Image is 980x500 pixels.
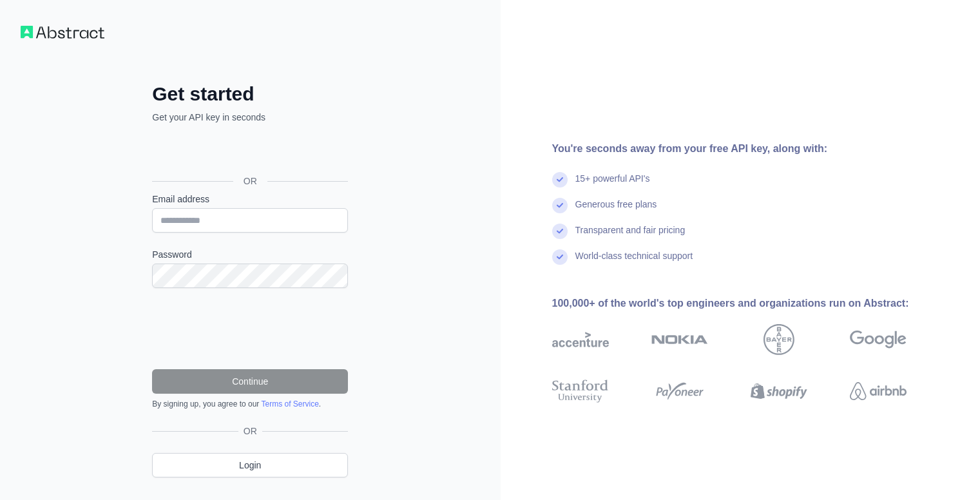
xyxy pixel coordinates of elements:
div: Generous free plans [575,198,657,224]
img: check mark [552,172,568,187]
div: You're seconds away from your free API key, along with: [552,141,948,157]
img: shopify [751,377,807,405]
img: google [850,324,907,355]
img: check mark [552,249,568,265]
label: Password [152,248,348,261]
div: Transparent and fair pricing [575,224,686,249]
div: 15+ powerful API's [575,172,650,198]
img: stanford university [552,377,609,405]
img: nokia [651,324,708,355]
div: 100,000+ of the world's top engineers and organizations run on Abstract: [552,296,948,311]
iframe: reCAPTCHA [152,303,348,354]
a: Terms of Service [261,399,318,409]
div: World-class technical support [575,249,693,275]
img: accenture [552,324,609,355]
img: check mark [552,224,568,239]
span: OR [238,425,262,438]
iframe: Sign in with Google Button [146,138,352,166]
h2: Get started [152,82,348,106]
img: bayer [764,324,794,355]
label: Email address [152,193,348,206]
img: Workflow [21,26,104,39]
div: By signing up, you agree to our . [152,399,348,409]
img: payoneer [651,377,708,405]
a: Login [152,453,348,477]
span: OR [233,175,267,187]
img: airbnb [850,377,907,405]
button: Continue [152,369,348,394]
img: check mark [552,198,568,213]
p: Get your API key in seconds [152,111,348,124]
